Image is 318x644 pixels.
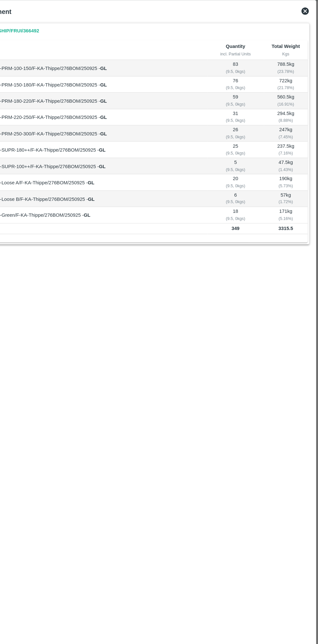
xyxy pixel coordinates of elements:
strong: GL [115,189,121,194]
div: ( 9.5, 0 kgs) [221,119,269,125]
td: 247 kg [270,127,309,141]
td: 59 [220,98,270,112]
td: 83 [220,69,270,83]
div: ( 9.5, 0 kgs) [221,148,269,154]
b: 349 [242,215,249,220]
img: box [10,173,15,178]
td: 25 [220,141,270,155]
strong: GL [126,74,132,79]
div: incl. Partial Units [226,61,265,67]
td: 560.5 kg [270,98,309,112]
div: ( 9.5, 0 kgs) [221,191,269,197]
strong: GL [125,146,131,151]
td: 6 [220,184,270,199]
div: ( 1.43 %) [271,163,308,168]
td: 722 kg [270,84,309,98]
img: box [10,144,15,150]
strong: GL [126,117,132,122]
td: POMO/KA-PRM-180-220/F-KA-Thippe/276BOM/250925 - [9,98,220,112]
div: ( 7.16 %) [271,148,308,154]
div: ( 5.73 %) [271,177,308,183]
b: View Shipment [7,23,48,30]
div: ( 7.45 %) [271,134,308,140]
td: POMO/KA-Loose B/F-KA-Thippe/276BOM/250925 - [9,184,220,199]
strong: GL [126,103,132,108]
b: Quantity [237,54,254,59]
img: box [10,87,15,92]
td: 294.5 kg [270,112,309,127]
b: Total [10,215,20,220]
td: 190 kg [270,170,309,184]
td: 788.5 kg [270,69,309,83]
td: 5 [220,155,270,170]
div: ( 9.5, 0 kgs) [221,105,269,111]
div: ( 9.5, 0 kgs) [221,163,269,168]
td: 76 [220,84,270,98]
td: 237.5 kg [270,141,309,155]
td: 171 kg [270,199,309,213]
div: ( 21.78 %) [271,90,308,96]
strong: GL [125,160,131,165]
div: ( 9.5, 0 kgs) [221,90,269,96]
img: box [10,202,15,207]
div: ( 9.5, 0 kgs) [221,206,269,212]
td: POMO/KA-PRM-220-250/F-KA-Thippe/276BOM/250925 - [9,112,220,127]
td: 20 [220,170,270,184]
img: box [10,130,15,135]
strong: GL [111,203,117,208]
div: Kgs [275,61,304,67]
div: ( 1.72 %) [271,191,308,197]
img: box [10,73,15,78]
strong: GL [115,175,121,179]
td: 57 kg [270,184,309,199]
div: ( 9.5, 0 kgs) [221,134,269,140]
img: box [10,159,15,164]
a: Shipment -SHIP/FRUI/366492 [9,38,75,49]
div: ( 9.5, 0 kgs) [221,177,269,183]
b: 3315.5 [283,215,296,220]
strong: GL [126,88,132,93]
b: Lots [14,54,23,59]
td: POMO/KA-PRM-250-300/F-KA-Thippe/276BOM/250925 - [9,127,220,141]
td: POMO/KA-PRM-150-180/F-KA-Thippe/276BOM/250925 - [9,84,220,98]
div: ( 16.91 %) [271,105,308,111]
div: ( 9.5, 0 kgs) [221,76,269,82]
img: box [10,116,15,121]
img: box [10,188,15,193]
td: 26 [220,127,270,141]
td: 18 [220,199,270,213]
td: POMO/KA-PRM-100-150/F-KA-Thippe/276BOM/250925 - [9,69,220,83]
td: POMO/KA-Green/F-KA-Thippe/276BOM/250925 - [9,199,220,213]
img: box [10,101,15,107]
b: Total Weight [277,54,302,59]
td: 31 [220,112,270,127]
td: POMO/KA-SUPR-180++/F-KA-Thippe/276BOM/250925 - [9,141,220,155]
div: ( 23.78 %) [271,76,308,82]
td: POMO/KA-SUPR-100++/F-KA-Thippe/276BOM/250925 - [9,155,220,170]
td: 47.5 kg [270,155,309,170]
td: POMO/KA-Loose A/F-KA-Thippe/276BOM/250925 - [9,170,220,184]
div: Labels [14,61,215,67]
div: ( 5.16 %) [271,206,308,212]
div: ( 8.88 %) [271,119,308,125]
strong: GL [126,132,132,136]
